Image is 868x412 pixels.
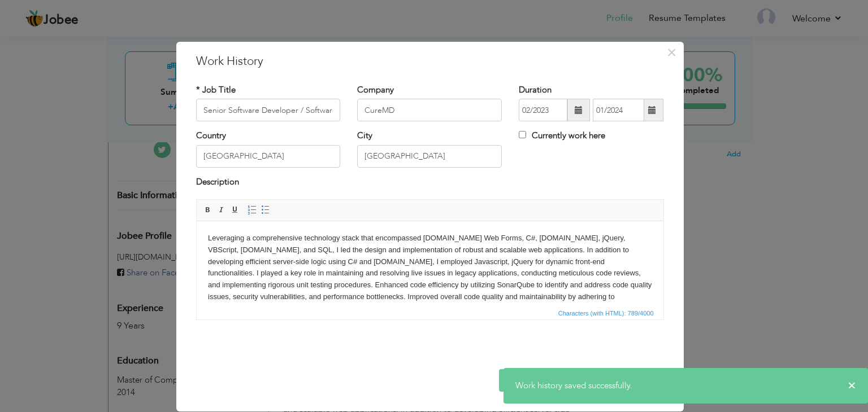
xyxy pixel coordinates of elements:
span: Characters (with HTML): 789/4000 [556,308,656,318]
h3: Work History [196,53,664,70]
div: Statistics [556,308,657,318]
label: Country [196,130,226,142]
span: Work history saved successfully. [515,380,632,391]
a: Bold [202,204,214,216]
label: * Job Title [196,84,236,96]
input: Present [593,99,644,121]
a: Underline [229,204,241,216]
span: × [667,42,676,63]
iframe: Rich Text Editor, workEditor [197,221,663,306]
input: From [519,99,567,121]
a: Insert/Remove Bulleted List [259,204,272,216]
label: Duration [519,84,552,96]
a: Italic [215,204,228,216]
label: Company [357,84,394,96]
button: Save [499,369,549,392]
span: × [848,380,856,391]
a: Insert/Remove Numbered List [246,204,258,216]
label: City [357,130,372,142]
input: Currently work here [519,131,526,138]
body: Leveraging a comprehensive technology stack that encompassed [DOMAIN_NAME] Web Forms, C#, [DOMAIN... [11,11,455,94]
label: Description [196,176,239,188]
button: Close [663,43,681,62]
label: Currently work here [519,130,605,142]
